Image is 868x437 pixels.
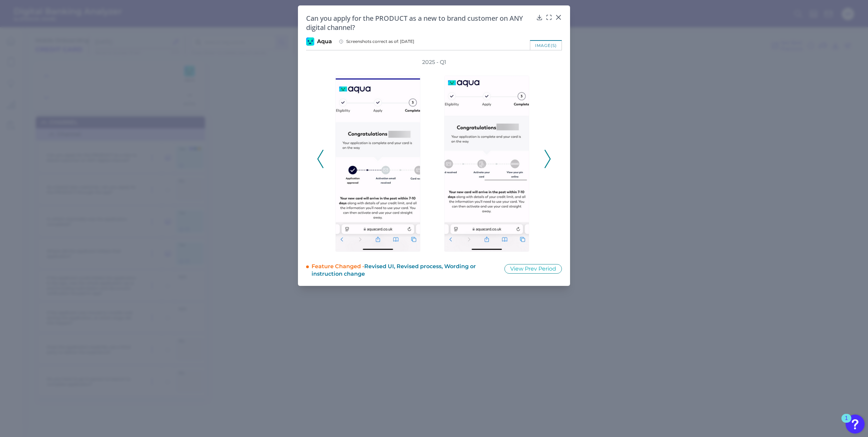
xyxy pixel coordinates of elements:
h3: 2025 - Q1 [422,59,446,66]
span: Revised UI, Revised process, Wording or instruction change [312,263,476,277]
h2: Can you apply for the PRODUCT as a new to brand customer on ANY digital channel? [306,14,533,32]
button: Open Resource Center, 1 new notification [846,415,865,434]
div: Feature Changed - [312,260,495,278]
button: View Prev Period [504,264,562,274]
span: Screenshots correct as of: [DATE] [346,39,414,44]
div: image(s) [530,40,562,50]
span: Aqua [317,38,332,45]
img: Aqua [306,37,314,46]
img: AQUA-UK-Q1-25-CC-ONB-044.png [444,76,529,252]
img: AQUA-UK-Q1-25-CC-ONB-043.png [335,76,420,252]
div: 1 [845,418,848,427]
